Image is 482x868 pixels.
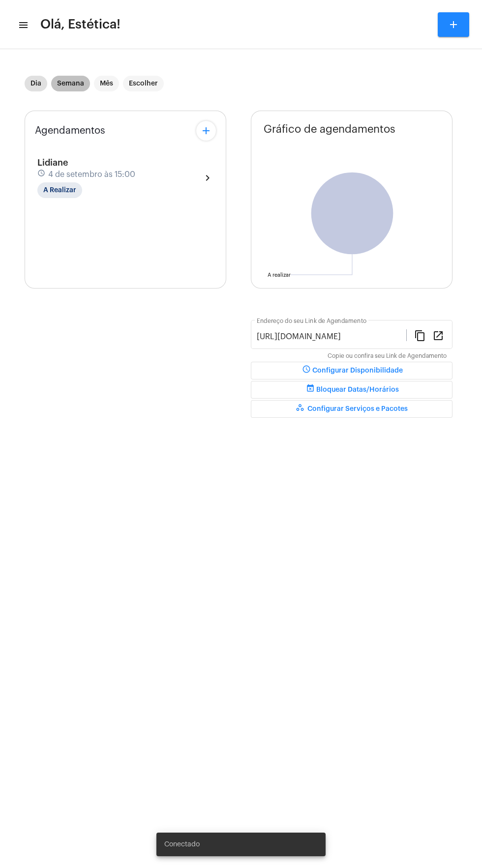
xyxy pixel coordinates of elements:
[35,125,105,136] span: Agendamentos
[202,172,213,184] mat-icon: chevron_right
[328,353,447,360] mat-hint: Copie ou confira seu Link de Agendamento
[123,76,164,91] mat-chip: Escolher
[304,386,399,393] span: Bloquear Datas/Horários
[251,381,452,399] button: Bloquear Datas/Horários
[51,76,90,91] mat-chip: Semana
[264,123,395,135] span: Gráfico de agendamentos
[414,329,426,341] mat-icon: content_copy
[18,19,28,31] mat-icon: sidenav icon
[296,403,307,415] mat-icon: workspaces_outlined
[301,365,312,376] mat-icon: schedule
[301,367,403,374] span: Configurar Disponibilidade
[448,19,459,30] mat-icon: add
[251,400,452,418] button: Configurar Serviços e Pacotes
[40,17,120,32] span: Olá, Estética!
[200,125,212,137] mat-icon: add
[37,182,82,198] mat-chip: A Realizar
[296,405,408,412] span: Configurar Serviços e Pacotes
[164,839,200,849] span: Conectado
[37,158,68,167] span: Lidiane
[304,384,316,396] mat-icon: event_busy
[94,76,119,91] mat-chip: Mês
[25,76,47,91] mat-chip: Dia
[257,332,406,341] input: Link
[432,329,444,341] mat-icon: open_in_new
[48,170,135,179] span: 4 de setembro às 15:00
[37,169,46,180] mat-icon: schedule
[251,362,452,379] button: Configurar Disponibilidade
[268,272,291,278] text: A realizar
